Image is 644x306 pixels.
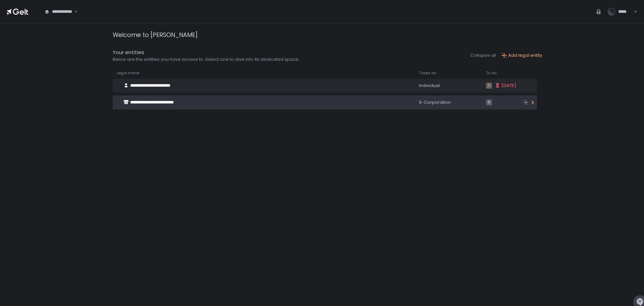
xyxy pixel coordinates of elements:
[419,71,436,76] span: Taxed as
[501,52,542,58] button: Add legal entity
[113,56,300,62] div: Below are the entities you have access to. Select one to dive into its dedicated space.
[486,99,492,105] span: 0
[419,83,478,89] div: Individual
[501,83,516,89] span: [DATE]
[470,52,496,58] button: Collapse all
[486,83,492,89] span: 1
[419,99,478,105] div: S-Corporation
[113,30,198,39] div: Welcome to [PERSON_NAME]
[113,49,300,56] div: Your entities
[117,71,139,76] span: Legal name
[486,71,496,76] span: To do
[40,5,78,19] div: Search for option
